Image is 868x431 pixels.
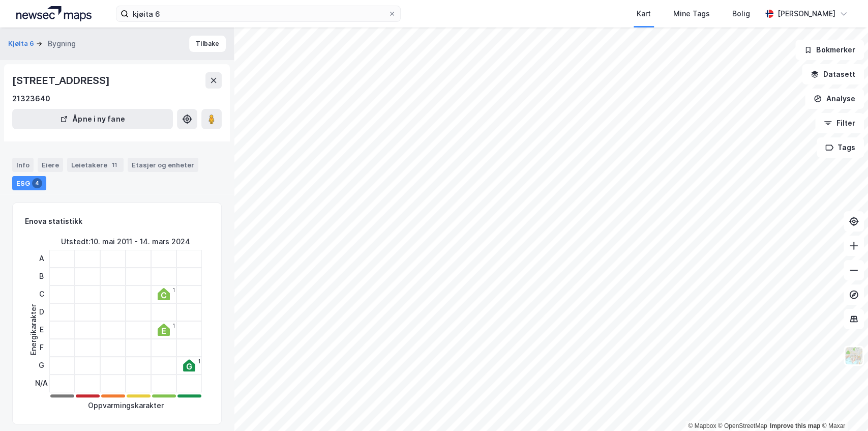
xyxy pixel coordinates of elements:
[8,39,36,49] button: Kjøita 6
[35,303,48,321] div: D
[817,137,864,158] button: Tags
[172,323,175,329] div: 1
[35,250,48,268] div: A
[35,321,48,339] div: E
[16,6,92,21] img: logo.a4113a55bc3d86da70a041830d287a7e.svg
[88,399,164,412] div: Oppvarmingskarakter
[32,178,42,188] div: 4
[25,215,82,227] div: Enova statistikk
[770,422,820,429] a: Improve this map
[35,285,48,303] div: C
[844,346,863,365] img: Z
[795,40,864,60] button: Bokmerker
[12,176,46,190] div: ESG
[35,339,48,357] div: F
[35,357,48,375] div: G
[777,8,835,20] div: [PERSON_NAME]
[688,422,716,429] a: Mapbox
[12,109,173,129] button: Åpne i ny fane
[805,89,864,109] button: Analyse
[817,382,868,431] iframe: Chat Widget
[38,158,63,172] div: Eiere
[67,158,124,172] div: Leietakere
[198,358,200,364] div: 1
[189,36,226,52] button: Tilbake
[61,236,190,248] div: Utstedt : 10. mai 2011 - 14. mars 2024
[132,160,194,169] div: Etasjer og enheter
[817,382,868,431] div: Kontrollprogram for chat
[35,268,48,285] div: B
[172,287,175,293] div: 1
[673,8,710,20] div: Mine Tags
[35,375,48,392] div: N/A
[12,72,112,89] div: [STREET_ADDRESS]
[637,8,651,20] div: Kart
[129,6,388,21] input: Søk på adresse, matrikkel, gårdeiere, leietakere eller personer
[718,422,767,429] a: OpenStreetMap
[732,8,750,20] div: Bolig
[109,160,119,170] div: 11
[12,158,34,172] div: Info
[27,304,40,355] div: Energikarakter
[12,93,50,105] div: 21323640
[802,64,864,84] button: Datasett
[48,38,76,50] div: Bygning
[815,113,864,133] button: Filter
